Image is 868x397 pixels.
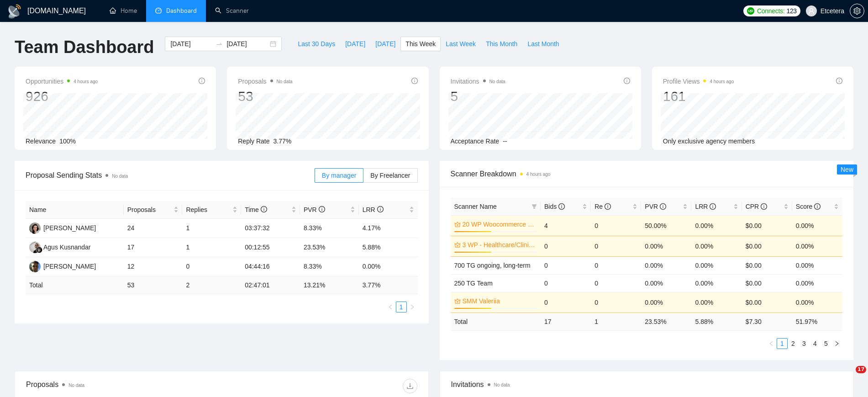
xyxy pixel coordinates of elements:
[837,366,859,388] iframe: Intercom live chat
[216,40,223,48] span: swap-right
[451,88,505,105] div: 5
[691,274,742,292] td: 0.00%
[691,236,742,256] td: 0.00%
[26,276,124,294] td: Total
[541,292,591,312] td: 0
[792,236,842,256] td: 0.00%
[182,219,241,238] td: 1
[641,236,691,256] td: 0.00%
[836,78,842,84] span: info-circle
[691,312,742,330] td: 5.88 %
[591,312,641,330] td: 1
[441,37,481,51] button: Last Week
[486,39,517,49] span: This Month
[410,304,415,310] span: right
[850,7,864,15] span: setting
[124,257,183,276] td: 12
[375,39,395,49] span: [DATE]
[359,238,418,257] td: 5.88%
[345,39,365,49] span: [DATE]
[385,302,396,312] button: left
[742,215,792,236] td: $0.00
[124,238,183,257] td: 17
[641,274,691,292] td: 0.00%
[663,88,734,105] div: 161
[591,215,641,236] td: 0
[768,341,774,346] span: left
[300,276,359,294] td: 13.21 %
[530,200,539,213] span: filter
[199,78,205,84] span: info-circle
[757,6,784,16] span: Connects:
[182,238,241,257] td: 1
[463,240,535,250] a: 3 WP - Healthcare/Clinic/Wellness/Beauty (Dima N)
[7,4,22,19] img: logo
[766,338,777,349] li: Previous Page
[261,206,267,212] span: info-circle
[605,203,611,210] span: info-circle
[74,79,98,84] time: 4 hours ago
[663,138,755,145] span: Only exclusive agency members
[641,312,691,330] td: 23.53 %
[124,276,183,294] td: 53
[788,338,799,349] li: 2
[544,203,565,210] span: Bids
[182,201,241,219] th: Replies
[385,302,396,312] li: Previous Page
[821,339,831,349] a: 5
[359,257,418,276] td: 0.00%
[786,6,796,16] span: 123
[241,219,300,238] td: 03:37:32
[591,236,641,256] td: 0
[526,172,551,177] time: 4 hours ago
[841,166,853,173] span: New
[68,383,84,388] span: No data
[43,261,96,271] div: [PERSON_NAME]
[746,203,767,210] span: CPR
[691,292,742,312] td: 0.00%
[454,203,497,210] span: Scanner Name
[377,206,384,212] span: info-circle
[124,201,183,219] th: Proposals
[110,7,137,15] a: homeHome
[403,379,417,393] button: download
[641,256,691,274] td: 0.00%
[796,203,821,210] span: Score
[831,338,842,349] button: right
[300,257,359,276] td: 8.33%
[742,312,792,330] td: $ 7.30
[340,37,370,51] button: [DATE]
[850,4,864,18] button: setting
[170,39,212,49] input: Start date
[182,276,241,294] td: 2
[695,203,716,210] span: LRR
[127,205,172,215] span: Proposals
[407,302,418,312] li: Next Page
[454,298,461,304] span: crown
[215,7,249,15] a: searchScanner
[645,203,666,210] span: PVR
[370,37,400,51] button: [DATE]
[788,339,798,349] a: 2
[503,138,507,145] span: --
[238,138,269,145] span: Reply Rate
[527,39,559,49] span: Last Month
[821,338,831,349] li: 5
[359,276,418,294] td: 3.77 %
[641,215,691,236] td: 50.00%
[792,292,842,312] td: 0.00%
[742,292,792,312] td: $0.00
[451,168,843,180] span: Scanner Breakdown
[777,338,788,349] li: 1
[407,302,418,312] button: right
[541,256,591,274] td: 0
[396,302,407,312] li: 1
[411,78,418,84] span: info-circle
[531,204,537,209] span: filter
[522,37,564,51] button: Last Month
[777,339,787,349] a: 1
[792,256,842,274] td: 0.00%
[29,261,41,272] img: AP
[446,39,476,49] span: Last Week
[43,242,91,252] div: Agus Kusnandar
